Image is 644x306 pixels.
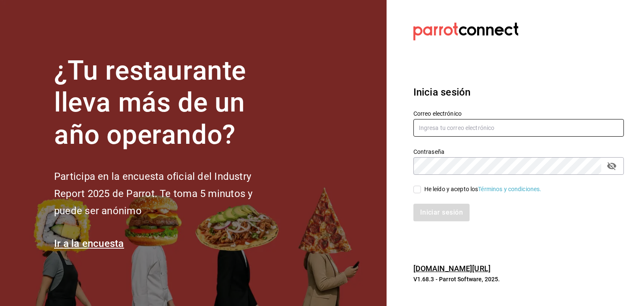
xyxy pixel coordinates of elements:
[413,264,491,273] a: [DOMAIN_NAME][URL]
[605,159,619,173] button: passwordField
[413,148,624,154] label: Contraseña
[413,110,624,116] label: Correo electrónico
[424,185,542,194] div: He leído y acepto los
[54,168,280,219] h2: Participa en la encuesta oficial del Industry Report 2025 de Parrot. Te toma 5 minutos y puede se...
[413,85,624,100] h3: Inicia sesión
[54,55,280,151] h1: ¿Tu restaurante lleva más de un año operando?
[413,275,624,283] p: V1.68.3 - Parrot Software, 2025.
[413,119,624,137] input: Ingresa tu correo electrónico
[54,238,124,249] a: Ir a la encuesta
[478,186,541,192] a: Términos y condiciones.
